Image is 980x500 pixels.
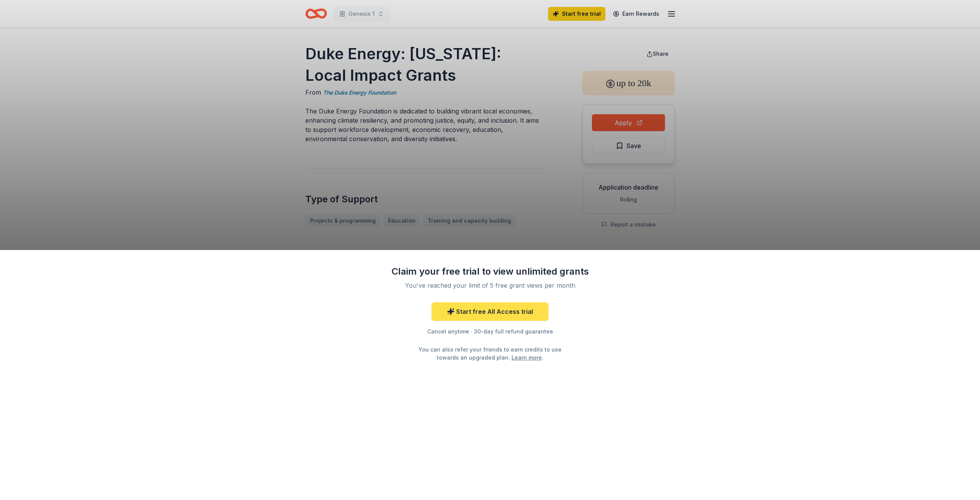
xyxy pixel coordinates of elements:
[390,327,590,336] div: Cancel anytime · 30-day full refund guarantee
[412,345,568,362] div: You can also refer your friends to earn credits to use towards an upgraded plan. .
[399,281,581,290] div: You've reached your limit of 5 free grant views per month
[390,265,590,278] div: Claim your free trial to view unlimited grants
[512,353,542,362] a: Learn more
[432,302,548,321] a: Start free All Access trial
